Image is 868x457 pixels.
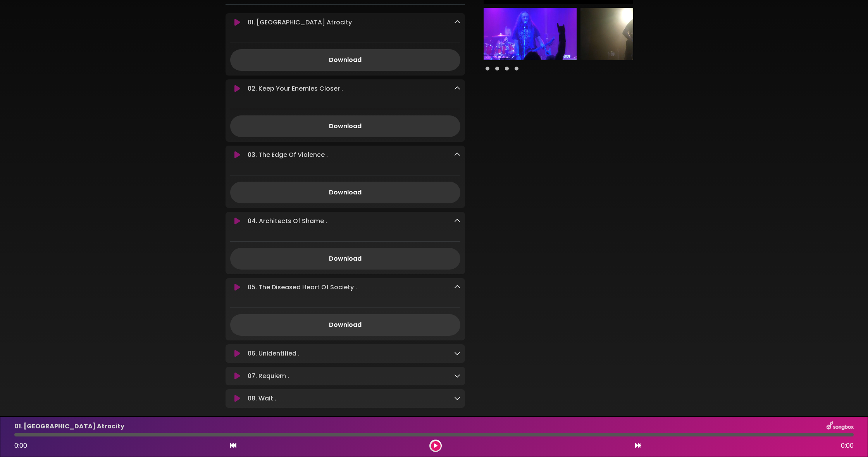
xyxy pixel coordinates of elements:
a: Download [230,115,460,137]
p: 05. The Diseased Heart Of Society . [248,283,357,292]
a: Download [230,49,460,71]
p: 08. Wait . [248,394,276,403]
p: 01. [GEOGRAPHIC_DATA] Atrocity [248,18,352,27]
a: Download [230,248,460,270]
p: 04. Architects Of Shame . [248,216,327,226]
p: 01. [GEOGRAPHIC_DATA] Atrocity [14,422,124,431]
img: songbox-logo-white.png [827,421,854,431]
img: R8MZ3GZHRjeAylCEfuDD [580,8,673,60]
img: DrAV7bORb2zUTuFbd75Y [484,8,577,60]
p: 02. Keep Your Enemies Closer . [248,84,343,93]
a: Download [230,314,460,336]
a: Download [230,182,460,203]
p: 03. The Edge Of Violence . [248,150,328,160]
p: 07. Requiem . [248,371,289,381]
p: 06. Unidentified . [248,349,300,358]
